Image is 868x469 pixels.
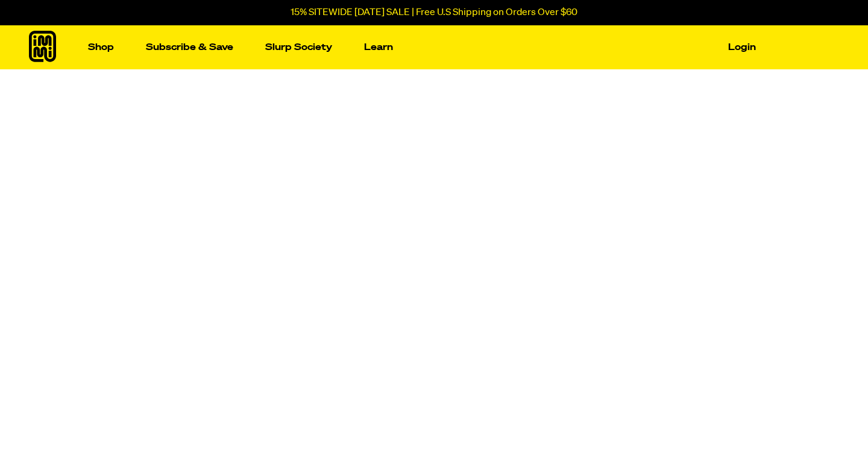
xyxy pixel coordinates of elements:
p: 15% SITEWIDE [DATE] SALE | Free U.S Shipping on Orders Over $60 [291,7,577,18]
a: Shop [83,38,119,57]
nav: Main navigation [83,25,761,69]
a: Slurp Society [260,38,337,57]
a: Subscribe & Save [141,38,238,57]
a: Login [723,38,761,57]
a: Learn [359,38,398,57]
